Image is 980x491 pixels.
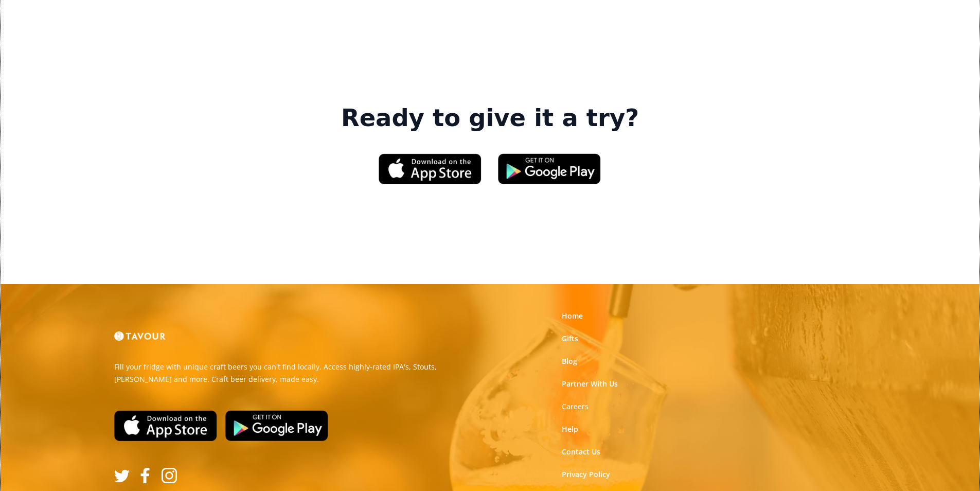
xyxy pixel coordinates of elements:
[562,469,610,480] a: Privacy Policy
[341,104,639,133] strong: Ready to give it a try?
[114,361,483,385] p: Fill your fridge with unique craft beers you can't find locally. Access highly-rated IPA's, Stout...
[562,447,600,457] a: Contact Us
[562,356,577,366] a: Blog
[562,334,578,344] a: Gifts
[562,401,589,411] strong: Careers
[562,401,589,412] a: Careers
[562,379,618,389] a: Partner With Us
[562,424,578,434] a: Help
[562,311,583,321] a: Home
